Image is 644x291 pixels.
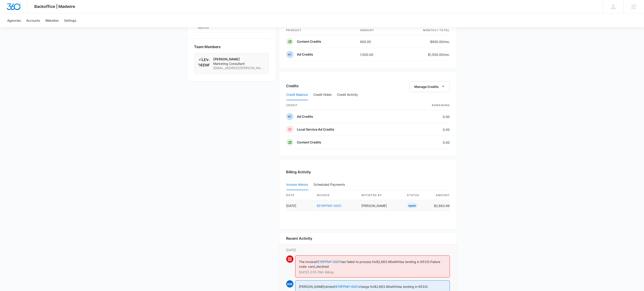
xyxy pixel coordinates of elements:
[194,44,221,49] span: Team Members
[402,101,450,110] th: Remaining
[431,190,450,200] th: amount
[286,248,450,252] p: [DATE]
[297,52,313,57] p: Ad Credits
[286,236,312,241] h6: Recent Activity
[299,271,446,274] p: [DATE] 2:55 PM • Billing
[334,285,359,289] a: EE1RPPMY-0001
[297,114,313,119] p: Ad Credits
[390,285,396,289] span: with
[398,260,431,264] span: Visa (ending in 6533).
[402,123,450,136] td: 0.00
[286,83,299,89] h3: Credits
[358,200,403,211] td: [PERSON_NAME]
[359,285,374,289] span: charge for
[356,35,395,48] td: 900.00
[396,285,429,289] span: Visa (ending in 6533).
[297,140,321,145] p: Content Credits
[402,110,450,123] td: 0.00
[410,81,450,92] button: Manage Credits
[43,14,61,27] a: Websites
[341,260,376,264] span: has failed to process for
[395,26,450,35] th: monthly total
[314,183,347,186] div: Scheduled Payments
[286,169,450,175] h3: Billing Activity
[356,26,395,35] th: amount
[402,136,450,149] td: 0.00
[297,39,321,44] p: Content Credits
[337,89,358,100] button: Credit Activity
[213,61,265,66] span: Marketing Consultant
[392,260,398,264] span: with
[431,200,450,211] td: $2,883.96
[317,204,342,208] a: EE1RPPMY-0001
[213,66,265,70] span: [EMAIL_ADDRESS][PERSON_NAME][DOMAIN_NAME]
[286,89,308,100] button: Credit Balance
[286,190,313,200] th: date
[316,260,341,264] a: EE1RPPMY-0001
[213,57,265,61] p: [PERSON_NAME]
[403,190,431,200] th: status
[286,280,293,288] span: KW
[299,285,325,289] span: [PERSON_NAME]
[286,200,313,211] td: [DATE]
[358,190,403,200] th: Initiated By
[407,203,418,208] div: Open
[443,40,450,44] span: /mo.
[443,53,450,56] span: /mo.
[374,285,390,289] span: $2,883.96
[356,48,395,61] td: 1,500.00
[286,26,357,35] th: product
[297,127,335,132] p: Local Service Ad Credits
[61,14,79,27] a: Settings
[376,260,392,264] span: $2,883.96
[34,4,76,9] span: Backoffice | Madwire
[198,57,210,69] img: Levi Deeney
[314,89,332,100] button: Credit Holds
[23,14,43,27] a: Accounts
[325,285,334,289] span: retried
[286,179,308,190] button: Invoice History
[428,52,450,57] p: $1,500.00
[429,39,450,44] p: $900.00
[286,101,402,110] th: credit
[299,260,316,264] span: The invoice
[5,14,23,27] a: Agencies
[313,190,358,200] th: invoice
